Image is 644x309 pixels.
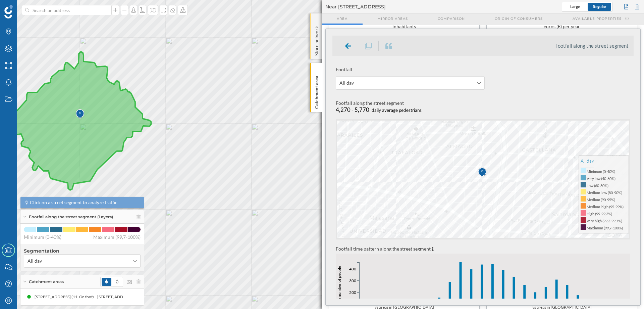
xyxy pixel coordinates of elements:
[336,66,485,76] span: Footfall
[29,214,113,220] span: Footfall along the street segment (Layers)
[24,234,61,240] span: Minimum (0-40%)
[587,218,622,224] dd: Very high (99,3-99,7%)
[372,107,422,113] span: daily average pedestrians
[24,248,141,254] h4: Segmentation
[573,16,622,21] span: Available properties
[14,5,38,11] span: Soporte
[336,245,630,252] p: Footfall time pattern along the street segment
[587,211,612,217] dd: High (99-99,3%)
[30,199,117,206] span: Click on a street segment to analyze traffic
[336,106,369,113] span: 4,270 - 5,770
[570,4,580,9] span: Large
[33,294,96,300] div: [STREET_ADDRESS] (11' On foot)
[587,225,623,231] dd: Maximum (99,7-100%)
[4,5,13,18] img: Geoblink Logo
[93,234,141,240] span: Maximum (99,7-100%)
[349,278,356,283] text: 300
[349,266,356,271] text: 400
[377,16,408,21] span: Mirror areas
[337,16,347,21] span: Area
[349,290,356,295] text: 200
[587,196,615,203] dd: Medium (90-95%)
[587,168,615,175] dd: Minimum (0-40%)
[339,80,354,86] span: All day
[587,189,622,196] dd: Medium-low (80-90%)
[28,258,42,264] span: All day
[313,73,320,109] p: Catchment area
[313,24,320,56] p: Store network
[587,182,608,189] dd: Low (60-80%)
[587,175,615,182] dd: Very low (40-60%)
[96,294,159,300] div: [STREET_ADDRESS] (11' On foot)
[587,204,624,210] dd: Medium-high (95-99%)
[76,107,84,121] img: Marker
[593,4,606,9] span: Regular
[29,279,64,285] span: Catchment areas
[581,158,594,168] p: All day
[478,166,486,179] img: Marker
[493,23,630,30] div: euros (€) per year
[336,100,422,106] div: Footfall along the street segment
[438,16,465,21] span: Comparison
[495,16,543,21] span: Origin of consumers
[555,42,629,49] li: Footfall along the street segment
[325,3,386,10] span: Near [STREET_ADDRESS]
[336,23,473,30] div: inhabitants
